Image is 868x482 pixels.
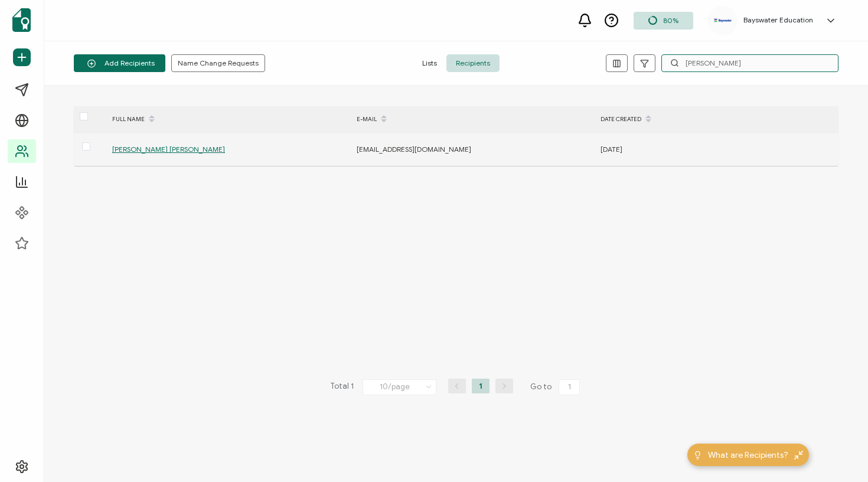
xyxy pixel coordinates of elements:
[809,425,868,482] div: Виджет чата
[601,145,622,154] span: [DATE]
[530,379,582,395] span: Go to
[106,109,351,129] div: FULL NAME
[330,379,354,395] span: Total 1
[809,425,868,482] iframe: Chat Widget
[112,145,225,154] span: [PERSON_NAME] [PERSON_NAME]
[794,451,803,460] img: minimize-icon.svg
[595,109,838,129] div: DATE CREATED
[357,145,471,154] span: [EMAIL_ADDRESS][DOMAIN_NAME]
[472,379,490,393] li: 1
[743,16,813,24] h5: Bayswater Education
[178,60,259,67] span: Name Change Requests
[413,54,446,72] span: Lists
[12,8,31,32] img: sertifier-logomark-colored.svg
[446,54,500,72] span: Recipients
[363,379,436,395] input: Select
[171,54,265,72] button: Name Change Requests
[663,16,678,25] span: 80%
[74,54,165,72] button: Add Recipients
[351,109,595,129] div: E-MAIL
[708,449,788,461] span: What are Recipients?
[661,54,838,72] input: Search
[714,18,732,22] img: e421b917-46e4-4ebc-81ec-125abdc7015c.png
